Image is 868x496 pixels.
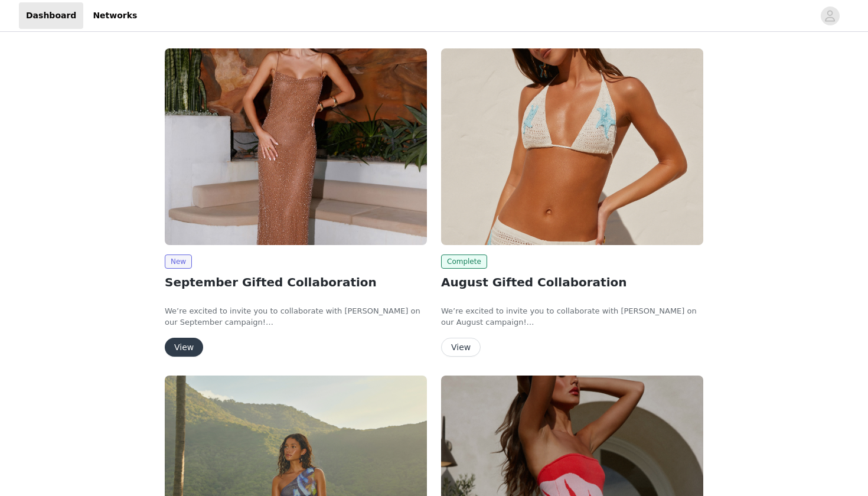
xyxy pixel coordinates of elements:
[165,338,203,357] button: View
[441,48,703,245] img: Peppermayo USA
[165,305,427,328] p: We’re excited to invite you to collaborate with [PERSON_NAME] on our September campaign!
[441,254,487,269] span: Complete
[165,343,203,352] a: View
[441,273,703,291] h2: August Gifted Collaboration
[441,343,481,352] a: View
[86,2,144,29] a: Networks
[441,305,703,328] p: We’re excited to invite you to collaborate with [PERSON_NAME] on our August campaign!
[824,6,836,25] div: avatar
[165,254,192,269] span: New
[165,273,427,291] h2: September Gifted Collaboration
[165,48,427,245] img: Peppermayo USA
[19,2,83,29] a: Dashboard
[441,338,481,357] button: View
